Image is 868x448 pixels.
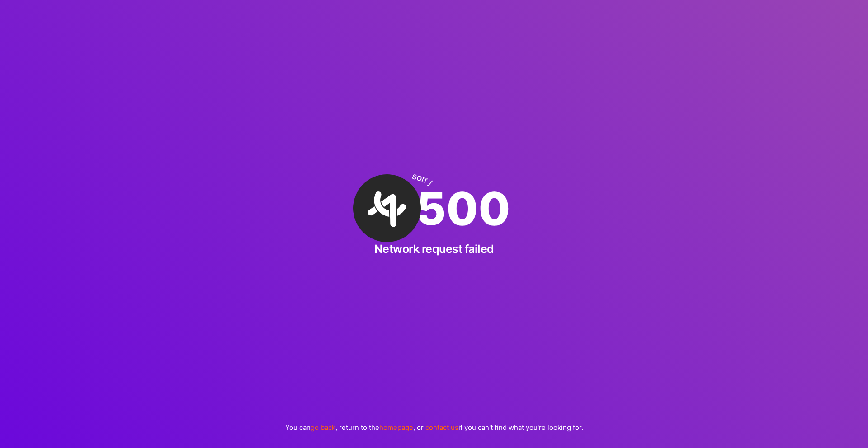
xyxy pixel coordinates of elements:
[425,423,458,432] a: contact us
[311,423,335,432] a: go back
[411,171,434,187] div: sorry
[374,242,494,256] h2: Network request failed
[285,423,583,432] p: You can , return to the , or if you can't find what you're looking for.
[379,423,413,432] a: homepage
[341,163,433,254] img: A·Team
[358,174,510,242] div: 500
